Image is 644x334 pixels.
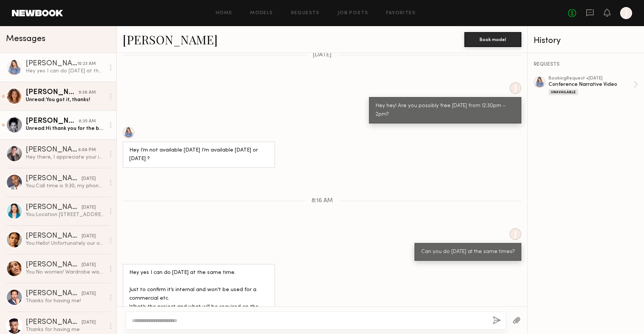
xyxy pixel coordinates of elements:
[534,37,638,45] div: History
[79,89,96,96] div: 9:38 AM
[77,60,96,68] div: 10:23 AM
[549,76,634,81] div: booking Request • [DATE]
[26,290,82,297] div: [PERSON_NAME]
[313,52,332,58] span: [DATE]
[26,319,82,326] div: [PERSON_NAME]
[291,11,320,16] a: Requests
[620,7,632,19] a: J
[534,62,638,67] div: REQUESTS
[216,11,233,16] a: Home
[26,68,105,75] div: Hey yes I can do [DATE] at the same time. Just to confirm it’s internal and won’t be used for a c...
[26,175,82,182] div: [PERSON_NAME]
[26,89,79,96] div: [PERSON_NAME]
[123,31,218,47] a: [PERSON_NAME]
[338,11,369,16] a: Job Posts
[549,76,638,95] a: bookingRequest •[DATE]Conference Narrative VideoUnavailable
[78,147,96,154] div: 6:08 PM
[129,146,268,163] div: Hey I’m not available [DATE] I’m available [DATE] or [DATE] ?
[26,118,79,125] div: [PERSON_NAME]
[26,204,82,211] div: [PERSON_NAME]
[26,60,77,68] div: [PERSON_NAME]
[26,154,105,161] div: Hey there, I appreciate your interest. I see you’re only looking for three hours of work - Which ...
[82,290,96,297] div: [DATE]
[26,326,105,333] div: Thanks for having me
[26,297,105,305] div: Thanks for having me!
[549,89,578,95] div: Unavailable
[26,211,105,218] div: You: Location [STREET_ADDRESS][PERSON_NAME]
[464,36,521,42] a: Book model
[26,96,105,103] div: Unread: You got it, thanks!
[26,182,105,190] div: You: Call time is 9:30, my phone number is [PHONE_NUMBER]
[82,175,96,182] div: [DATE]
[26,240,105,247] div: You: Hello! Unfortunately our offer is our max budget for this role.
[421,248,515,256] div: Can you do [DATE] at the same times?
[26,232,82,240] div: [PERSON_NAME]
[26,146,78,154] div: [PERSON_NAME]
[129,269,268,320] div: Hey yes I can do [DATE] at the same time. Just to confirm it’s internal and won’t be used for a c...
[82,233,96,240] div: [DATE]
[312,198,333,204] span: 8:16 AM
[79,118,96,125] div: 8:35 AM
[26,125,105,132] div: Unread: Hi thank you for the booking request I declined previously because I originally submitted...
[82,204,96,211] div: [DATE]
[82,262,96,269] div: [DATE]
[250,11,273,16] a: Models
[26,269,105,276] div: You: No worries! Wardrobe wise what options do you have for athletic wear? Feel free to text me f...
[82,319,96,326] div: [DATE]
[464,32,521,47] button: Book model
[549,81,634,88] div: Conference Narrative Video
[386,11,416,16] a: Favorites
[26,261,82,269] div: [PERSON_NAME]
[376,102,515,119] div: Hey hey! Are you possibly free [DATE] from 12:30pm - 2pm?
[6,35,45,43] span: Messages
